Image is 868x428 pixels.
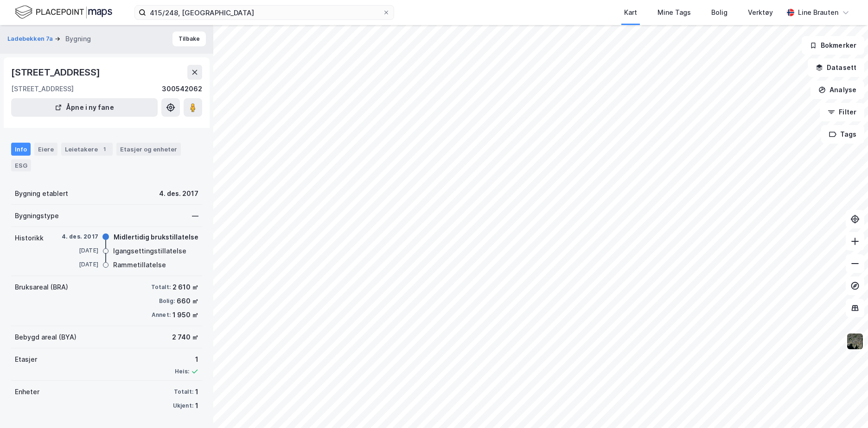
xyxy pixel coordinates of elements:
div: 4. des. 2017 [159,188,198,199]
div: Info [11,143,31,156]
button: Analyse [811,81,864,99]
div: Midlertidig brukstillatelse [114,232,198,243]
button: Tags [821,125,864,144]
div: Rammetillatelse [113,259,166,271]
div: Totalt: [174,388,193,396]
div: 2 740 ㎡ [172,332,198,343]
div: [STREET_ADDRESS] [11,65,102,80]
div: Ukjent: [173,402,193,409]
div: 4. des. 2017 [61,233,98,241]
div: [DATE] [61,260,98,269]
button: Bokmerker [802,36,864,55]
div: Eiere [34,143,57,156]
div: Line Brauten [798,7,838,18]
div: Annet: [152,311,171,319]
button: Datasett [808,58,864,77]
div: Bygningstype [15,210,59,221]
div: Etasjer og enheter [120,145,177,153]
div: Bolig [711,7,728,18]
div: 1 [195,400,198,411]
div: Leietakere [61,143,113,156]
div: ESG [11,159,31,171]
div: Heis: [175,368,189,375]
div: Kontrollprogram for chat [822,384,868,428]
div: Etasjer [15,354,37,365]
div: — [192,210,198,221]
div: 1 950 ㎡ [172,309,198,321]
div: Historikk [15,233,44,244]
div: Enheter [15,386,39,397]
div: 1 [195,386,198,397]
div: Bygning etablert [15,188,68,199]
button: Ladebekken 7a [7,34,55,44]
div: [STREET_ADDRESS] [11,83,74,94]
div: 1 [175,354,198,365]
img: logo.f888ab2527a4732fd821a326f86c7f29.svg [15,4,112,20]
button: Åpne i ny fane [11,98,158,117]
button: Filter [820,103,864,121]
img: 9k= [846,333,864,350]
iframe: Chat Widget [822,384,868,428]
div: Bruksareal (BRA) [15,282,68,293]
div: Bebygd areal (BYA) [15,332,77,343]
div: 2 610 ㎡ [172,282,198,293]
div: 300542062 [162,83,202,94]
div: [DATE] [61,246,98,255]
button: Tilbake [172,31,206,46]
div: 660 ㎡ [177,296,198,307]
div: Totalt: [151,283,171,291]
div: Bygning [65,33,91,44]
div: Igangsettingstillatelse [113,245,186,257]
div: Verktøy [748,7,773,18]
div: Mine Tags [657,7,691,18]
div: Kart [624,7,637,18]
div: 1 [100,145,109,154]
input: Søk på adresse, matrikkel, gårdeiere, leietakere eller personer [146,6,383,19]
div: Bolig: [159,297,175,305]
